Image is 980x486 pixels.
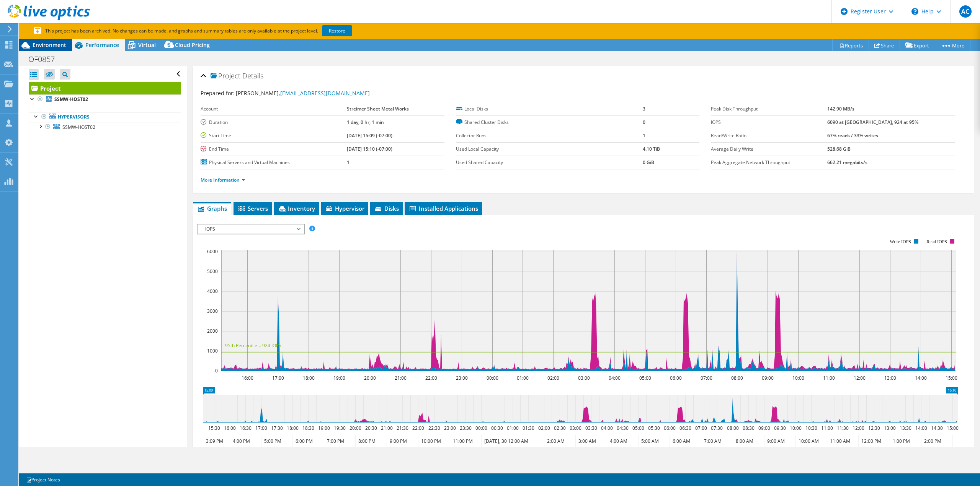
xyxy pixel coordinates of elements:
text: 17:00 [255,425,267,431]
b: 0 GiB [643,159,654,166]
span: IOPS [201,224,300,234]
label: Local Disks [456,105,643,113]
label: Collector Runs [456,132,643,140]
label: Used Shared Capacity [456,159,643,166]
b: Streimer Sheet Metal Works [347,106,409,112]
text: 08:00 [731,375,743,381]
a: More [935,39,970,51]
text: 00:00 [475,425,487,431]
text: 03:00 [570,425,581,431]
text: 18:00 [303,375,315,381]
label: Physical Servers and Virtual Machines [201,159,347,166]
text: 14:30 [931,425,943,431]
text: 03:30 [585,425,597,431]
text: 3000 [207,308,218,314]
text: 6000 [207,248,218,255]
label: Duration [201,119,347,126]
text: Read IOPS [927,239,947,244]
label: End Time [201,145,347,153]
p: This project has been archived. No changes can be made, and graphs and summary tables are only av... [34,27,409,35]
text: 22:00 [425,375,437,381]
text: 15:00 [947,425,959,431]
text: 16:30 [240,425,252,431]
text: 02:30 [554,425,566,431]
text: 20:00 [350,425,361,431]
text: 19:30 [334,425,346,431]
text: 03:00 [578,375,590,381]
text: 04:30 [617,425,629,431]
text: 04:00 [609,375,621,381]
span: Inventory [278,205,315,212]
a: [EMAIL_ADDRESS][DOMAIN_NAME] [280,89,370,97]
text: 18:30 [302,425,314,431]
a: Restore [322,25,352,36]
text: 21:00 [381,425,393,431]
a: Export [900,39,935,51]
a: Project [29,82,181,94]
b: 528.68 GiB [827,146,851,152]
a: Project Notes [21,475,65,484]
a: SSMW-HOST02 [29,94,181,104]
text: Write IOPS [890,239,911,244]
span: Environment [33,41,66,49]
span: Graphs [197,205,227,212]
text: 23:00 [444,425,456,431]
b: [DATE] 15:09 (-07:00) [347,132,392,139]
span: Disks [374,205,399,212]
text: 23:00 [456,375,468,381]
text: 02:00 [547,375,559,381]
text: 23:30 [460,425,472,431]
text: 15:00 [946,375,957,381]
a: More Information [201,177,245,183]
text: 95th Percentile = 924 IOPS [225,342,281,349]
svg: \n [911,8,918,15]
text: 5000 [207,268,218,275]
text: 09:30 [774,425,786,431]
text: 10:30 [805,425,817,431]
text: 11:30 [837,425,849,431]
text: 15:30 [208,425,220,431]
text: 18:00 [287,425,299,431]
text: 21:30 [397,425,408,431]
label: Used Local Capacity [456,145,643,153]
label: Read/Write Ratio [711,132,827,140]
a: SSMW-HOST02 [29,122,181,132]
span: SSMW-HOST02 [62,124,95,130]
text: 10:00 [790,425,802,431]
a: Share [869,39,900,51]
text: 02:00 [538,425,550,431]
text: 01:00 [517,375,529,381]
text: 20:00 [364,375,376,381]
text: 09:00 [762,375,774,381]
span: Details [242,71,263,80]
text: 01:00 [507,425,519,431]
text: 16:00 [242,375,253,381]
text: 14:00 [915,425,927,431]
label: Account [201,105,347,113]
text: 12:00 [853,425,864,431]
label: Shared Cluster Disks [456,119,643,126]
text: 05:00 [639,375,651,381]
text: 2000 [207,328,218,334]
text: 04:00 [601,425,613,431]
h1: OF0857 [25,55,67,63]
text: 22:30 [428,425,440,431]
text: 05:00 [632,425,644,431]
span: Performance [85,41,119,49]
text: 07:00 [701,375,712,381]
text: 11:00 [823,375,835,381]
b: 6090 at [GEOGRAPHIC_DATA], 924 at 95% [827,119,918,125]
text: 17:30 [271,425,283,431]
b: 3 [643,106,645,112]
text: 08:00 [727,425,739,431]
text: 08:30 [743,425,755,431]
span: [PERSON_NAME], [236,89,370,97]
text: 19:00 [318,425,330,431]
text: 09:00 [758,425,770,431]
b: 662.21 megabits/s [827,159,867,166]
text: 13:30 [900,425,911,431]
b: 1 [643,132,645,139]
text: 13:00 [884,375,896,381]
text: 01:30 [523,425,534,431]
text: 00:00 [487,375,498,381]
